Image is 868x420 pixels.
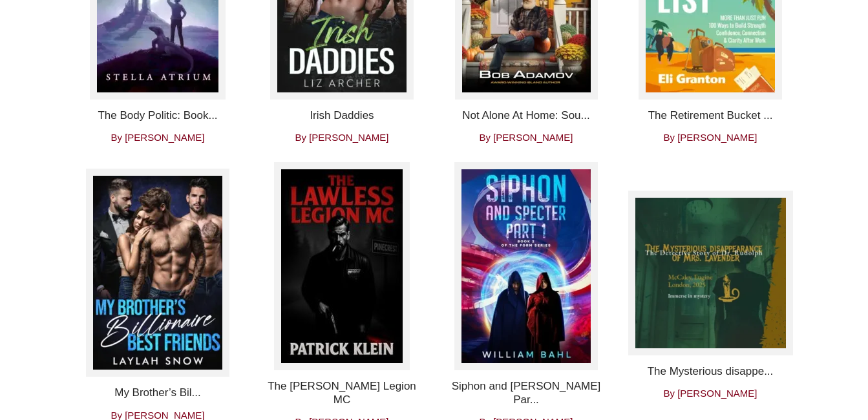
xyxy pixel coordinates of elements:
[479,132,573,143] span: By [PERSON_NAME]
[628,191,793,399] a: The Mysterious disappearance of Mrs. Lavender: The Detective Story of Dr. Rudolf The Mysterious d...
[260,109,425,122] h4: Irish Daddies
[444,380,609,406] h4: Siphon and [PERSON_NAME] Par...
[628,191,793,355] img: The Mysterious disappearance of Mrs. Lavender: The Detective Story of Dr. Rudolf
[663,132,757,143] span: By [PERSON_NAME]
[86,169,229,377] img: My Brother’s Billionaire Best Friends
[260,380,425,406] h4: The [PERSON_NAME] Legion MC
[628,109,793,122] h4: The Retirement Bucket ...
[454,162,598,370] img: Siphon and Specter Part 1 (Form Series Book 2)
[663,388,757,399] span: By [PERSON_NAME]
[76,386,240,399] h4: My Brother’s Bil...
[111,132,204,143] span: By [PERSON_NAME]
[274,162,410,370] img: The Lawless Legion MC
[628,365,793,378] h4: The Mysterious disappe...
[76,109,240,122] h4: The Body Politic: Book...
[295,132,388,143] span: By [PERSON_NAME]
[444,109,609,122] h4: Not Alone At Home: Sou...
